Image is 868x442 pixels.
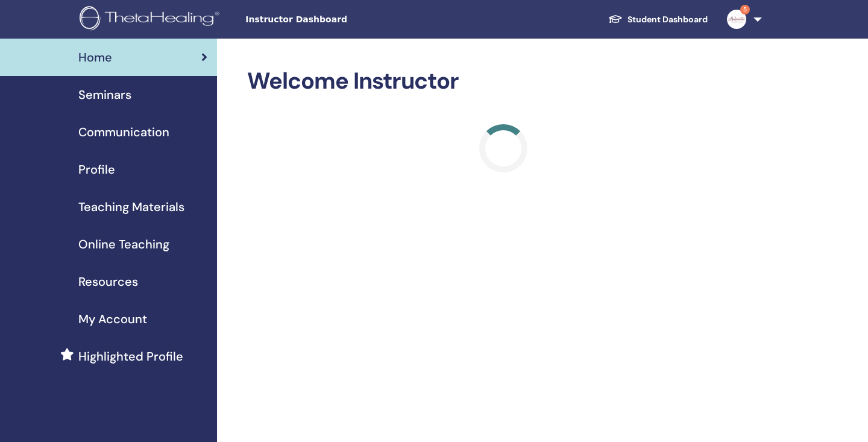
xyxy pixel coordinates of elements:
span: Home [78,48,112,66]
span: Seminars [78,86,131,104]
span: 5 [740,5,750,14]
img: graduation-cap-white.svg [608,14,623,24]
img: default.jpg [727,10,746,29]
span: Teaching Materials [78,198,184,216]
span: My Account [78,310,147,328]
span: Instructor Dashboard [245,13,426,26]
a: Student Dashboard [599,8,717,31]
h2: Welcome Instructor [247,68,759,95]
span: Online Teaching [78,235,169,253]
img: logo.png [80,6,224,33]
span: Communication [78,123,169,141]
span: Highlighted Profile [78,347,183,365]
span: Resources [78,273,138,291]
span: Profile [78,160,115,178]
